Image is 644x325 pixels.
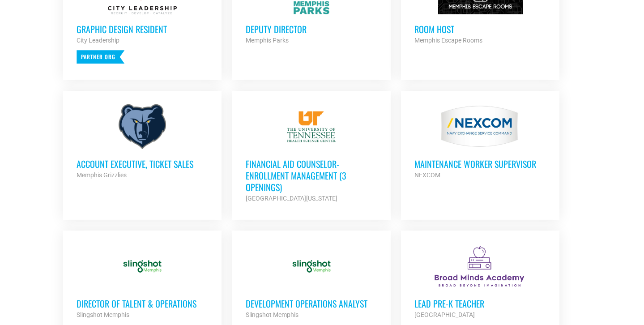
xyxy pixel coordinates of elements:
[414,171,440,179] strong: NEXCOM
[246,23,377,35] h3: Deputy Director
[246,298,377,309] h3: Development Operations Analyst
[246,158,377,193] h3: Financial Aid Counselor-Enrollment Management (3 Openings)
[63,91,222,194] a: Account Executive, Ticket Sales Memphis Grizzlies
[77,37,119,44] strong: City Leadership
[414,298,546,309] h3: Lead Pre-K Teacher
[414,37,482,44] strong: Memphis Escape Rooms
[232,91,391,217] a: Financial Aid Counselor-Enrollment Management (3 Openings) [GEOGRAPHIC_DATA][US_STATE]
[77,171,127,179] strong: Memphis Grizzlies
[414,158,546,170] h3: MAINTENANCE WORKER SUPERVISOR
[414,311,475,318] strong: [GEOGRAPHIC_DATA]
[414,23,546,35] h3: Room Host
[246,37,289,44] strong: Memphis Parks
[77,298,208,309] h3: Director of Talent & Operations
[77,158,208,170] h3: Account Executive, Ticket Sales
[401,91,559,194] a: MAINTENANCE WORKER SUPERVISOR NEXCOM
[77,311,129,318] strong: Slingshot Memphis
[246,311,299,318] strong: Slingshot Memphis
[77,23,208,35] h3: Graphic Design Resident
[77,50,124,64] p: Partner Org
[246,195,337,202] strong: [GEOGRAPHIC_DATA][US_STATE]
